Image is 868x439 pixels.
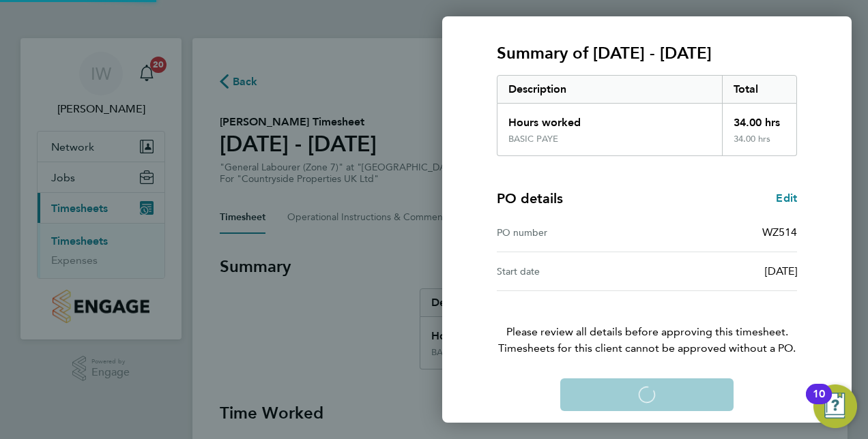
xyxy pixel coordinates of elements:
[480,291,813,357] p: Please review all details before approving this timesheet.
[497,263,647,279] div: Start date
[497,224,647,241] div: PO number
[647,263,797,279] div: [DATE]
[497,104,722,134] div: Hours worked
[776,190,797,207] a: Edit
[722,134,797,155] div: 34.00 hrs
[762,226,797,239] span: WZ514
[508,134,558,145] div: BASIC PAYE
[497,75,797,156] div: Summary of 25 - 31 Aug 2025
[776,192,797,205] span: Edit
[497,76,722,103] div: Description
[480,340,813,357] span: Timesheets for this client cannot be approved without a PO.
[497,189,563,208] h4: PO details
[813,384,857,428] button: Open Resource Center, 10 new notifications
[497,42,797,64] h3: Summary of [DATE] - [DATE]
[722,104,797,134] div: 34.00 hrs
[813,394,825,412] div: 10
[722,76,797,103] div: Total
